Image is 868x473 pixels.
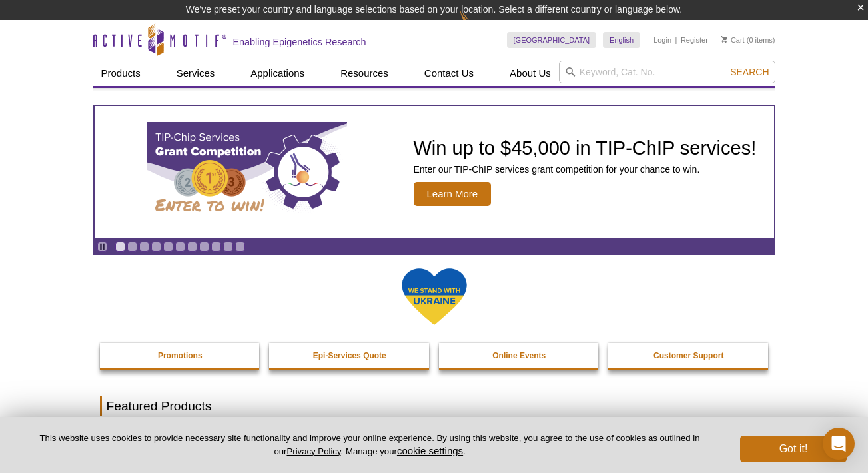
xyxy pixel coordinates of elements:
a: Cart [721,35,745,45]
a: Resources [332,61,396,86]
a: About Us [502,61,559,86]
li: | [675,32,677,48]
a: Contact Us [416,61,482,86]
a: Go to slide 3 [139,242,149,252]
a: Register [681,35,708,45]
a: Go to slide 2 [127,242,137,252]
input: Keyword, Cat. No. [559,61,775,83]
strong: Customer Support [653,351,723,360]
p: This website uses cookies to provide necessary site functionality and improve your online experie... [21,432,718,458]
img: Your Cart [721,36,727,43]
button: cookie settings [397,445,463,456]
a: Go to slide 8 [199,242,209,252]
a: Go to slide 7 [187,242,197,252]
strong: Promotions [158,351,203,360]
a: Login [653,35,671,45]
a: Go to slide 6 [175,242,185,252]
a: Applications [242,61,312,86]
img: We Stand With Ukraine [401,267,468,326]
a: Toggle autoplay [97,242,107,252]
a: Go to slide 11 [235,242,245,252]
a: Go to slide 5 [163,242,173,252]
button: Search [726,66,773,78]
li: (0 items) [721,32,775,48]
div: Open Intercom Messenger [823,428,855,460]
article: TIP-ChIP Services Grant Competition [95,106,774,238]
a: TIP-ChIP Services Grant Competition Win up to $45,000 in TIP-ChIP services! Enter our TIP-ChIP se... [95,106,774,238]
h2: Featured Products [100,396,769,416]
a: Customer Support [608,343,769,368]
img: TIP-ChIP Services Grant Competition [147,122,347,222]
a: Products [93,61,149,86]
a: Privacy Policy [286,446,340,456]
span: Search [730,67,769,77]
span: Learn More [414,182,492,206]
a: Go to slide 1 [115,242,125,252]
strong: Online Events [492,351,546,360]
h2: Win up to $45,000 in TIP-ChIP services! [414,138,757,158]
h2: Enabling Epigenetics Research [233,36,366,48]
a: English [603,32,640,48]
a: [GEOGRAPHIC_DATA] [507,32,597,48]
img: Change Here [460,10,495,41]
a: Go to slide 9 [211,242,221,252]
a: Go to slide 4 [151,242,161,252]
a: Go to slide 10 [223,242,233,252]
a: Online Events [439,343,600,368]
a: Services [169,61,223,86]
p: Enter our TIP-ChIP services grant competition for your chance to win. [414,163,757,175]
a: Epi-Services Quote [269,343,430,368]
button: Got it! [740,436,847,462]
strong: Epi-Services Quote [313,351,386,360]
a: Promotions [100,343,261,368]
